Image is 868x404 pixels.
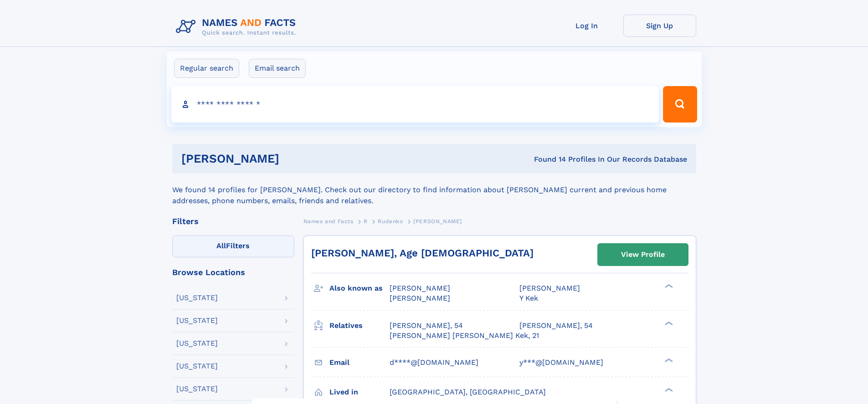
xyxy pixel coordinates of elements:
[364,218,368,225] span: R
[663,387,673,393] div: ❯
[311,247,534,259] a: [PERSON_NAME], Age [DEMOGRAPHIC_DATA]
[329,355,390,370] h3: Email
[176,385,218,393] div: [US_STATE]
[390,321,463,331] a: [PERSON_NAME], 54
[176,340,218,347] div: [US_STATE]
[598,244,688,266] a: View Profile
[519,321,593,331] a: [PERSON_NAME], 54
[663,86,697,123] button: Search Button
[216,241,226,250] span: All
[174,59,239,78] label: Regular search
[663,320,673,326] div: ❯
[378,218,403,225] span: Rudenko
[621,244,665,265] div: View Profile
[378,215,403,227] a: Rudenko
[390,331,539,341] a: [PERSON_NAME] [PERSON_NAME] Kek, 21
[171,86,659,123] input: search input
[364,215,368,227] a: R
[663,357,673,363] div: ❯
[390,294,450,302] span: [PERSON_NAME]
[519,284,580,292] span: [PERSON_NAME]
[176,317,218,324] div: [US_STATE]
[249,59,306,78] label: Email search
[176,363,218,370] div: [US_STATE]
[663,283,673,289] div: ❯
[329,318,390,333] h3: Relatives
[172,268,294,276] div: Browse Locations
[390,388,546,396] span: [GEOGRAPHIC_DATA], [GEOGRAPHIC_DATA]
[519,358,603,367] span: y***@[DOMAIN_NAME]
[329,384,390,400] h3: Lived in
[303,215,354,227] a: Names and Facts
[390,284,450,292] span: [PERSON_NAME]
[172,15,303,39] img: Logo Names and Facts
[519,294,538,302] span: Y Kek
[172,217,294,225] div: Filters
[181,153,407,164] h1: [PERSON_NAME]
[172,174,696,206] div: We found 14 profiles for [PERSON_NAME]. Check out our directory to find information about [PERSON...
[406,154,687,164] div: Found 14 Profiles In Our Records Database
[413,218,462,225] span: [PERSON_NAME]
[623,15,696,37] a: Sign Up
[550,15,623,37] a: Log In
[329,281,390,296] h3: Also known as
[176,294,218,302] div: [US_STATE]
[172,235,294,257] label: Filters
